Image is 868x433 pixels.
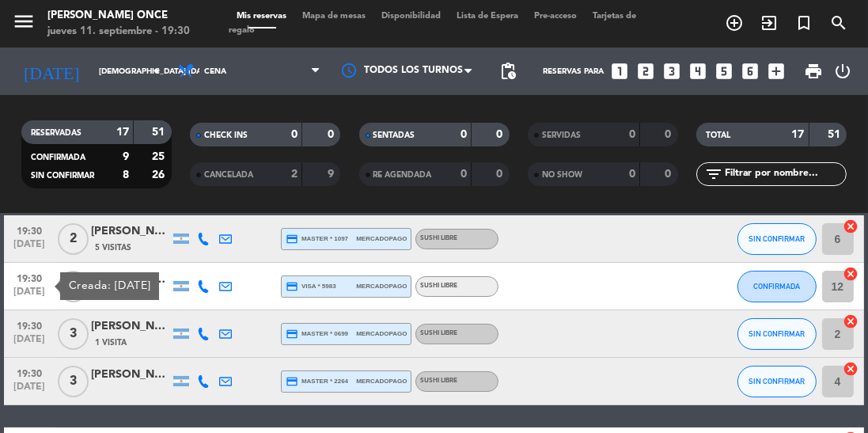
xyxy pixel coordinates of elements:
[629,169,635,180] strong: 0
[12,55,91,88] i: [DATE]
[449,12,526,21] span: Lista de Espera
[526,12,585,21] span: Pre-acceso
[31,129,81,137] span: RESERVADAS
[749,377,805,386] span: SIN CONFIRMAR
[9,268,49,287] span: 19:30
[9,239,49,257] span: [DATE]
[725,13,744,32] i: add_circle_outline
[749,234,805,243] span: SIN CONFIRMAR
[152,151,168,162] strong: 25
[152,127,168,138] strong: 51
[152,169,168,180] strong: 26
[420,235,457,241] span: Sushi libre
[723,165,846,183] input: Filtrar por nombre...
[58,318,89,350] span: 3
[373,131,415,139] span: SENTADAS
[843,313,859,329] i: cancel
[291,129,298,140] strong: 0
[229,12,294,21] span: Mis reservas
[737,318,817,350] button: SIN CONFIRMAR
[95,336,127,349] span: 1 Visita
[204,67,226,76] span: Cena
[737,271,817,302] button: CONFIRMADA
[833,62,852,81] i: power_settings_new
[204,171,253,179] span: CANCELADA
[328,169,337,180] strong: 9
[328,129,337,140] strong: 0
[286,328,298,340] i: credit_card
[829,13,848,32] i: search
[843,361,859,377] i: cancel
[286,233,348,245] span: master * 1097
[91,317,170,336] div: [PERSON_NAME]
[829,47,856,95] div: LOG OUT
[31,172,94,180] span: SIN CONFIRMAR
[91,222,170,241] div: [PERSON_NAME]
[123,151,129,162] strong: 9
[373,171,432,179] span: RE AGENDADA
[356,234,407,244] span: mercadopago
[766,61,787,82] i: add_box
[749,329,805,338] span: SIN CONFIRMAR
[291,169,298,180] strong: 2
[60,272,159,300] div: Creada: [DATE]
[420,378,457,384] span: Sushi libre
[760,13,779,32] i: exit_to_app
[496,129,506,140] strong: 0
[286,328,348,340] span: master * 0699
[496,169,506,180] strong: 0
[737,223,817,255] button: SIN CONFIRMAR
[286,280,298,293] i: credit_card
[47,8,190,24] div: [PERSON_NAME] Once
[9,334,49,352] span: [DATE]
[58,223,89,255] span: 2
[543,67,604,76] span: Reservas para
[704,165,723,184] i: filter_list
[740,61,760,82] i: looks_6
[286,280,335,293] span: visa * 5983
[706,131,730,139] span: TOTAL
[9,316,49,334] span: 19:30
[542,171,582,179] span: NO SHOW
[9,287,49,305] span: [DATE]
[58,271,89,302] span: 2
[356,376,407,386] span: mercadopago
[9,221,49,239] span: 19:30
[9,363,49,382] span: 19:30
[737,366,817,397] button: SIN CONFIRMAR
[461,129,467,140] strong: 0
[843,266,859,282] i: cancel
[91,271,170,289] div: [PERSON_NAME]
[753,282,800,291] span: CONFIRMADA
[498,62,517,81] span: pending_actions
[661,61,682,82] i: looks_3
[31,154,85,161] span: CONFIRMADA
[123,169,129,180] strong: 8
[147,62,166,81] i: arrow_drop_down
[420,283,457,289] span: Sushi libre
[356,329,407,339] span: mercadopago
[204,131,248,139] span: CHECK INS
[804,62,823,81] span: print
[635,61,656,82] i: looks_two
[420,330,457,336] span: Sushi libre
[47,24,190,40] div: jueves 11. septiembre - 19:30
[91,366,170,384] div: [PERSON_NAME]
[828,129,843,140] strong: 51
[356,281,407,291] span: mercadopago
[714,61,734,82] i: looks_5
[95,241,131,254] span: 5 Visitas
[609,61,630,82] i: looks_one
[9,382,49,400] span: [DATE]
[843,218,859,234] i: cancel
[58,366,89,397] span: 3
[286,375,298,388] i: credit_card
[665,169,674,180] strong: 0
[461,169,467,180] strong: 0
[116,127,129,138] strong: 17
[794,13,813,32] i: turned_in_not
[629,129,635,140] strong: 0
[12,9,36,39] button: menu
[688,61,708,82] i: looks_4
[792,129,805,140] strong: 17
